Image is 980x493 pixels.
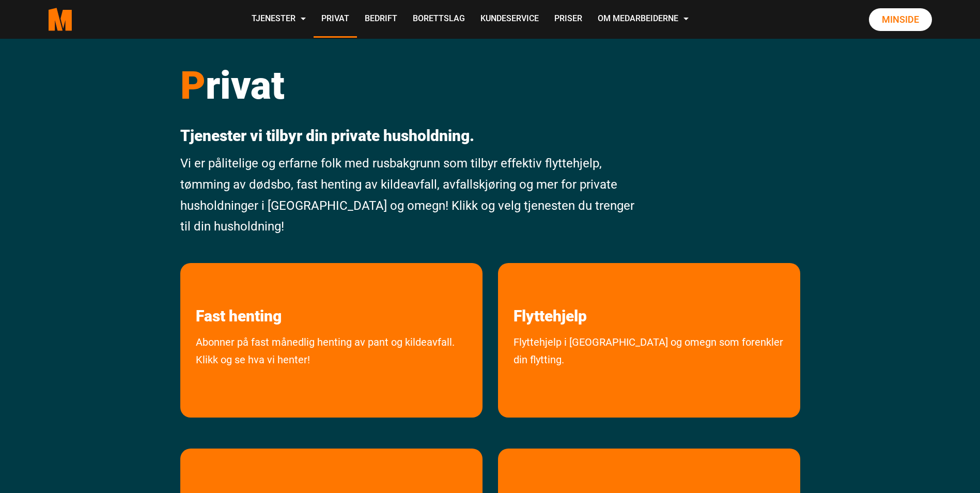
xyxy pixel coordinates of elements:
a: Bedrift [357,1,405,38]
h1: rivat [180,62,642,109]
a: les mer om Flyttehjelp [498,263,602,326]
a: Tjenester [244,1,314,38]
a: Om Medarbeiderne [590,1,696,38]
p: Vi er pålitelige og erfarne folk med rusbakgrunn som tilbyr effektiv flyttehjelp, tømming av døds... [180,153,642,237]
a: les mer om Fast henting [180,263,297,326]
a: Abonner på fast månedlig avhenting av pant og kildeavfall. Klikk og se hva vi henter! [180,333,483,412]
a: Minside [869,8,932,31]
p: Tjenester vi tilbyr din private husholdning. [180,127,642,145]
a: Privat [314,1,357,38]
a: Borettslag [405,1,473,38]
a: Flyttehjelp i [GEOGRAPHIC_DATA] og omegn som forenkler din flytting. [498,333,800,412]
a: Priser [547,1,590,38]
a: Kundeservice [473,1,547,38]
span: P [180,63,206,108]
